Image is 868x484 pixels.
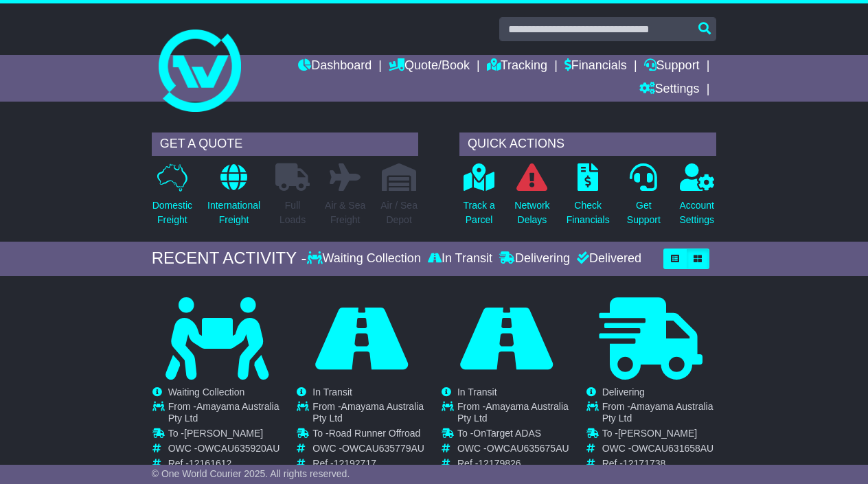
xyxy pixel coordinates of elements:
[496,251,573,266] div: Delivering
[389,55,470,78] a: Quote/Book
[152,163,193,235] a: DomesticFreight
[307,251,424,266] div: Waiting Collection
[152,132,418,156] div: GET A QUOTE
[207,163,261,235] a: InternationalFreight
[566,163,610,235] a: CheckFinancials
[567,198,610,227] p: Check Financials
[298,55,372,78] a: Dashboard
[168,443,282,458] td: OWC -
[380,198,418,227] p: Air / Sea Depot
[478,458,521,469] span: 12179826
[573,251,641,266] div: Delivered
[457,401,571,428] td: From -
[152,249,307,268] div: RECENT ACTIVITY -
[152,468,350,479] span: © One World Courier 2025. All rights reserved.
[312,458,426,470] td: Ref -
[602,443,716,458] td: OWC -
[623,458,665,469] span: 12171738
[457,443,571,458] td: OWC -
[626,163,661,235] a: GetSupport
[602,401,716,428] td: From -
[457,387,497,397] span: In Transit
[168,401,282,428] td: From -
[564,55,627,78] a: Financials
[168,428,282,443] td: To -
[631,443,713,454] span: OWCAU631658AU
[184,428,263,439] span: [PERSON_NAME]
[275,198,310,227] p: Full Loads
[602,387,645,397] span: Delivering
[207,198,260,227] p: International Freight
[312,387,352,397] span: In Transit
[424,251,496,266] div: In Transit
[464,198,495,227] p: Track a Parcel
[463,163,496,235] a: Track aParcel
[334,458,376,469] span: 12192717
[168,458,282,470] td: Ref -
[312,443,426,458] td: OWC -
[457,401,569,424] span: Amayama Australia Pty Ltd
[457,458,571,470] td: Ref -
[487,443,569,454] span: OWCAU635675AU
[618,428,697,439] span: [PERSON_NAME]
[325,198,365,227] p: Air & Sea Freight
[514,198,549,227] p: Network Delays
[152,198,192,227] p: Domestic Freight
[168,401,279,424] span: Amayama Australia Pty Ltd
[312,428,426,443] td: To -
[602,458,716,470] td: Ref -
[473,428,541,439] span: OnTarget ADAS
[487,55,547,78] a: Tracking
[312,401,424,424] span: Amayama Australia Pty Ltd
[639,78,700,102] a: Settings
[168,387,245,397] span: Waiting Collection
[189,458,231,469] span: 12161612
[602,428,716,443] td: To -
[514,163,550,235] a: NetworkDelays
[678,163,715,235] a: AccountSettings
[679,198,714,227] p: Account Settings
[602,401,713,424] span: Amayama Australia Pty Ltd
[644,55,700,78] a: Support
[459,132,716,156] div: QUICK ACTIONS
[457,428,571,443] td: To -
[342,443,424,454] span: OWCAU635779AU
[627,198,661,227] p: Get Support
[312,401,426,428] td: From -
[329,428,421,439] span: Road Runner Offroad
[197,443,279,454] span: OWCAU635920AU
